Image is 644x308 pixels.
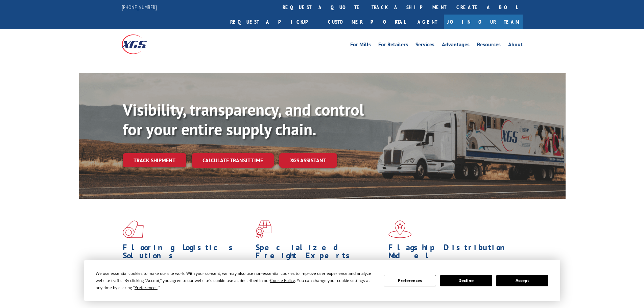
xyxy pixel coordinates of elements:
[508,42,523,49] a: About
[388,220,412,238] img: xgs-icon-flagship-distribution-model-red
[384,275,436,286] button: Preferences
[192,153,274,168] a: Calculate transit time
[84,260,560,301] div: Cookie Consent Prompt
[123,243,251,263] h1: Flooring Logistics Solutions
[135,285,158,290] span: Preferences
[378,42,408,49] a: For Retailers
[442,42,470,49] a: Advantages
[96,270,376,291] div: We use essential cookies to make our site work. With your consent, we may also use non-essential ...
[123,153,186,167] a: Track shipment
[388,243,516,263] h1: Flagship Distribution Model
[323,15,411,29] a: Customer Portal
[270,278,295,283] span: Cookie Policy
[350,42,371,49] a: For Mills
[279,153,337,168] a: XGS ASSISTANT
[440,275,492,286] button: Decline
[444,15,523,29] a: Join Our Team
[225,15,323,29] a: Request a pickup
[477,42,501,49] a: Resources
[496,275,548,286] button: Accept
[411,15,444,29] a: Agent
[415,42,434,49] a: Services
[122,4,157,10] a: [PHONE_NUMBER]
[256,220,271,238] img: xgs-icon-focused-on-flooring-red
[123,99,364,140] b: Visibility, transparency, and control for your entire supply chain.
[123,220,144,238] img: xgs-icon-total-supply-chain-intelligence-red
[256,243,383,263] h1: Specialized Freight Experts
